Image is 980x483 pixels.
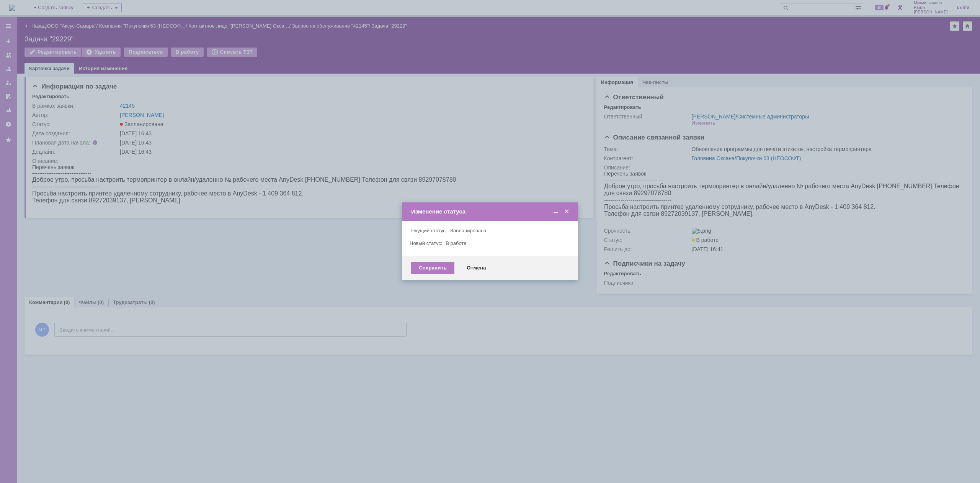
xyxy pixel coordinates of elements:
span: Закрыть [563,208,570,215]
span: В работе [446,240,466,246]
label: Новый статус: [410,240,443,246]
span: Запланирована [450,228,486,233]
div: Изменение статуса [411,208,570,215]
span: Свернуть (Ctrl + M) [552,208,560,215]
label: Текущий статус: [410,228,447,233]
